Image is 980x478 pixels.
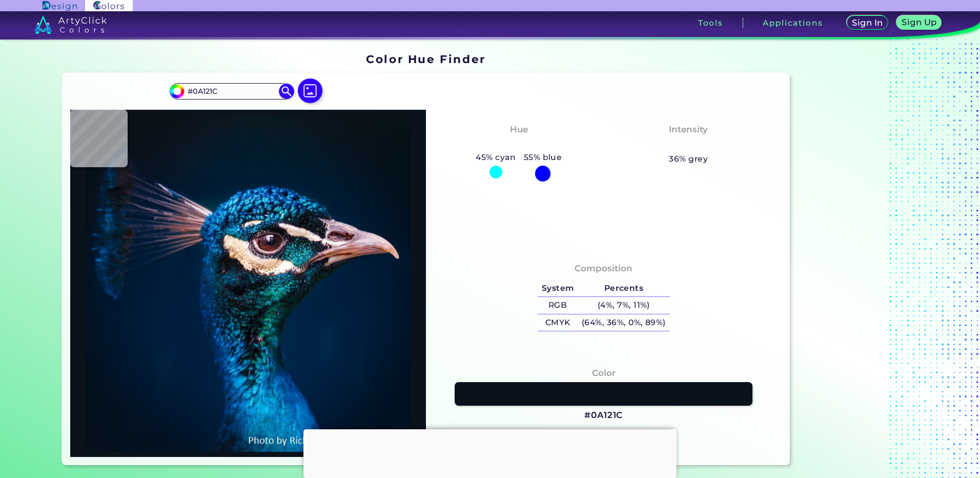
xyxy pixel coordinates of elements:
[578,297,669,314] h5: (4%, 7%, 11%)
[538,314,578,331] h5: CMYK
[763,19,823,27] h3: Applications
[584,409,623,422] h3: #0A121C
[538,297,578,314] h5: RGB
[538,280,578,297] h5: System
[664,138,712,151] h3: Medium
[75,115,421,452] img: img_pavlin.jpg
[34,15,107,34] img: logo_artyclick_colors_white.svg
[794,49,922,469] iframe: Advertisement
[510,122,528,137] h4: Hue
[847,16,888,30] a: Sign In
[578,314,669,331] h5: (64%, 36%, 0%, 89%)
[669,122,708,137] h4: Intensity
[902,18,936,26] h5: Sign Up
[472,151,520,164] h5: 45% cyan
[578,280,669,297] h5: Percents
[897,16,941,30] a: Sign Up
[303,429,677,475] iframe: Advertisement
[520,151,566,164] h5: 55% blue
[490,138,548,151] h3: Cyan-Blue
[592,366,616,381] h4: Color
[698,19,723,27] h3: Tools
[852,18,883,27] h5: Sign In
[669,152,708,166] h5: 36% grey
[279,84,294,99] img: icon search
[43,1,77,11] img: ArtyClick Design logo
[184,85,279,98] input: type color..
[366,51,485,67] h1: Color Hue Finder
[575,261,632,276] h4: Composition
[298,78,322,103] img: icon picture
